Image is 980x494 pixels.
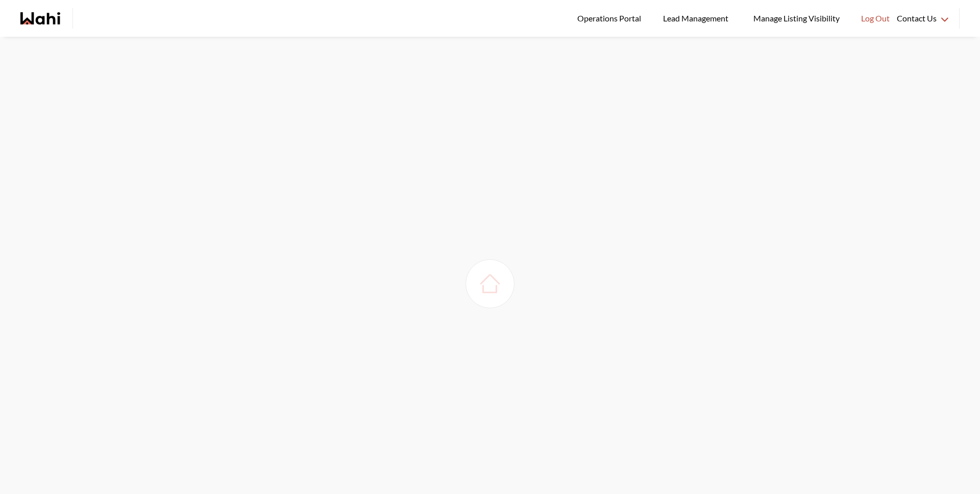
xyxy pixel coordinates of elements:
[663,12,732,25] span: Lead Management
[750,12,843,25] span: Manage Listing Visibility
[577,12,645,25] span: Operations Portal
[861,12,890,25] span: Log Out
[476,269,504,298] img: loading house image
[20,12,60,24] a: Wahi homepage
